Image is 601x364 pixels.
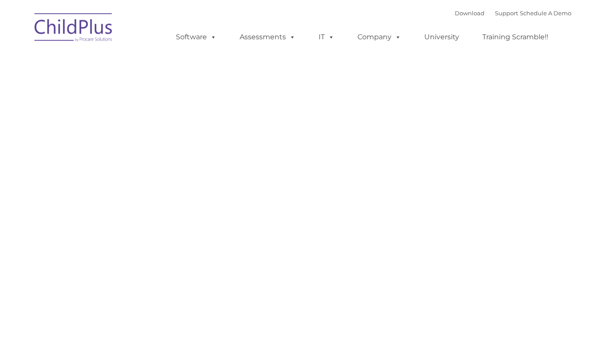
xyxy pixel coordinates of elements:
[455,10,484,17] a: Download
[30,7,117,51] img: ChildPlus by Procare Solutions
[474,28,557,46] a: Training Scramble!!
[495,10,518,17] a: Support
[167,28,225,46] a: Software
[310,28,343,46] a: IT
[416,28,468,46] a: University
[231,28,304,46] a: Assessments
[520,10,571,17] a: Schedule A Demo
[349,28,410,46] a: Company
[455,10,571,17] font: |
